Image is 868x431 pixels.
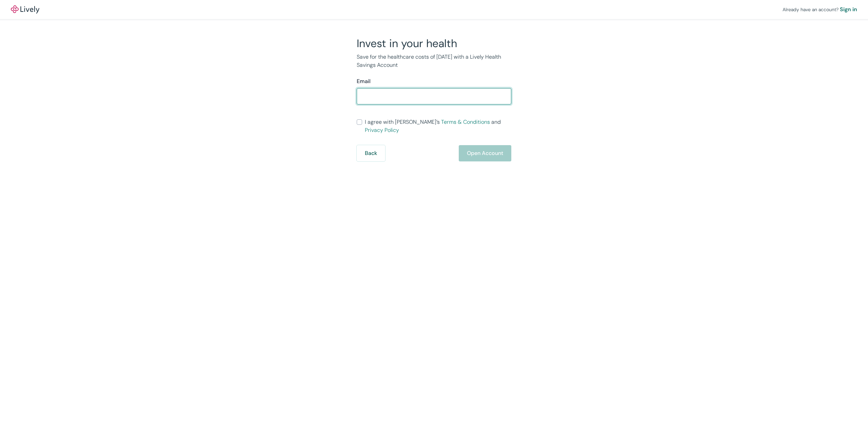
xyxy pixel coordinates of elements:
[357,37,511,50] h2: Invest in your health
[441,118,490,125] a: Terms & Conditions
[840,5,857,14] a: Sign in
[357,53,511,69] p: Save for the healthcare costs of [DATE] with a Lively Health Savings Account
[365,118,511,134] span: I agree with [PERSON_NAME]’s and
[365,126,399,134] a: Privacy Policy
[11,5,39,14] img: Lively
[11,5,39,14] a: LivelyLively
[357,77,371,85] label: Email
[357,145,385,161] button: Back
[783,5,857,14] div: Already have an account?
